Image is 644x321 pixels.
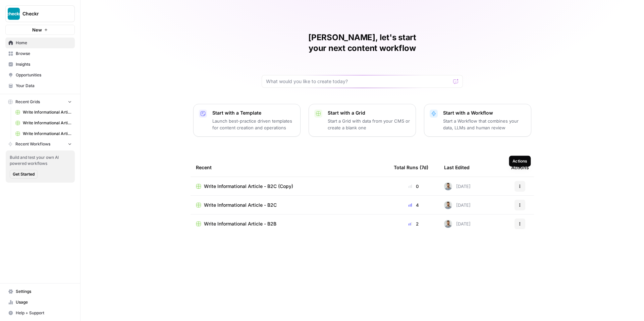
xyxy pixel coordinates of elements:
[16,310,72,316] span: Help + Support
[204,220,276,227] span: Write Informational Article - B2B
[5,59,75,70] a: Insights
[196,202,383,208] a: Write Informational Article - B2C
[444,158,470,177] div: Last Edited
[266,78,450,85] input: What would you like to create today?
[212,110,295,116] p: Start with a Template
[444,182,471,190] div: [DATE]
[22,10,63,17] span: Checkr
[12,118,75,128] a: Write Informational Article - B2B
[16,83,72,89] span: Your Data
[23,109,72,115] span: Write Informational Article - B2C
[5,25,75,35] button: New
[32,26,42,33] span: New
[13,171,35,177] span: Get Started
[10,170,38,179] button: Get Started
[5,5,75,22] button: Workspace: Checkr
[8,8,20,20] img: Checkr Logo
[16,299,72,305] span: Usage
[444,220,471,228] div: [DATE]
[23,120,72,126] span: Write Informational Article - B2B
[5,139,75,149] button: Recent Workflows
[328,110,410,116] p: Start with a Grid
[196,158,383,177] div: Recent
[16,72,72,78] span: Opportunities
[309,104,416,137] button: Start with a GridStart a Grid with data from your CMS or create a blank one
[5,97,75,107] button: Recent Grids
[394,202,433,208] div: 4
[196,183,383,190] a: Write Informational Article - B2C (Copy)
[394,220,433,227] div: 2
[15,99,40,105] span: Recent Grids
[444,182,452,190] img: jatoe7yf5oybih18j1ldwyv3ztfo
[5,80,75,91] a: Your Data
[262,32,463,54] h1: [PERSON_NAME], let's start your next content workflow
[15,141,50,147] span: Recent Workflows
[5,38,75,48] a: Home
[23,131,72,137] span: Write Informational Article - B2C (Copy)
[16,51,72,57] span: Browse
[511,158,529,177] div: Actions
[10,154,71,167] span: Build and test your own AI powered workflows
[444,201,452,209] img: jatoe7yf5oybih18j1ldwyv3ztfo
[212,118,295,131] p: Launch best-practice driven templates for content creation and operations
[16,288,72,295] span: Settings
[12,107,75,118] a: Write Informational Article - B2C
[424,104,531,137] button: Start with a WorkflowStart a Workflow that combines your data, LLMs and human review
[5,297,75,308] a: Usage
[16,40,72,46] span: Home
[12,128,75,139] a: Write Informational Article - B2C (Copy)
[5,48,75,59] a: Browse
[196,220,383,227] a: Write Informational Article - B2B
[444,220,452,228] img: jatoe7yf5oybih18j1ldwyv3ztfo
[5,70,75,80] a: Opportunities
[513,158,527,164] div: Actions
[193,104,301,137] button: Start with a TemplateLaunch best-practice driven templates for content creation and operations
[443,110,526,116] p: Start with a Workflow
[204,202,277,208] span: Write Informational Article - B2C
[444,201,471,209] div: [DATE]
[328,118,410,131] p: Start a Grid with data from your CMS or create a blank one
[16,61,72,67] span: Insights
[443,118,526,131] p: Start a Workflow that combines your data, LLMs and human review
[5,308,75,318] button: Help + Support
[5,286,75,297] a: Settings
[394,158,428,177] div: Total Runs (7d)
[394,183,433,190] div: 0
[204,183,293,190] span: Write Informational Article - B2C (Copy)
